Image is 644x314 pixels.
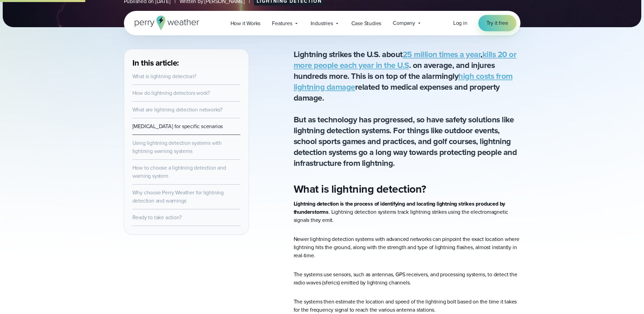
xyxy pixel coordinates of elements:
a: Using lightning detection systems with lightning warning systems [132,139,222,155]
span: Features [272,19,292,28]
p: . Lightning detection systems track lightning strikes using the electromagnetic signals they emit. [294,200,520,224]
a: Log in [453,19,467,27]
a: Case Studies [346,16,387,30]
strong: Lightning detection is the process of identifying and locating lightning strikes produced by thun... [294,200,505,216]
a: Why choose Perry Weather for lightning detection and warnings [132,189,224,205]
a: How do lightning detectors work? [132,89,210,97]
h3: In this article: [132,57,240,68]
a: What are lightning detection networks? [132,106,222,114]
a: high costs from lightning damage [294,70,513,93]
a: [MEDICAL_DATA] for specific scenarios [132,122,223,130]
p: Lightning strikes the U.S. about , . on average, and injures hundreds more. This is on top of the... [294,49,520,169]
p: The systems use sensors, such as antennas, GPS receivers, and processing systems, to detect the r... [294,271,520,287]
a: 25 million times a year [403,48,481,60]
a: Try it free [478,15,516,31]
span: Company [393,19,415,27]
a: kills 20 or more people each year in the U.S [294,48,517,71]
span: Case Studies [351,19,382,28]
a: How it Works [225,16,266,30]
p: Newer lightning detection systems with advanced networks can pinpoint the exact location where li... [294,235,520,260]
span: How it Works [231,19,261,28]
h2: What is lightning detection? [294,182,520,196]
a: Ready to take action? [132,213,182,221]
a: How to choose a lightning detection and warning system [132,164,226,180]
span: Try it free [486,19,508,27]
span: Industries [311,19,333,28]
a: What is lightning detection? [132,72,196,80]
